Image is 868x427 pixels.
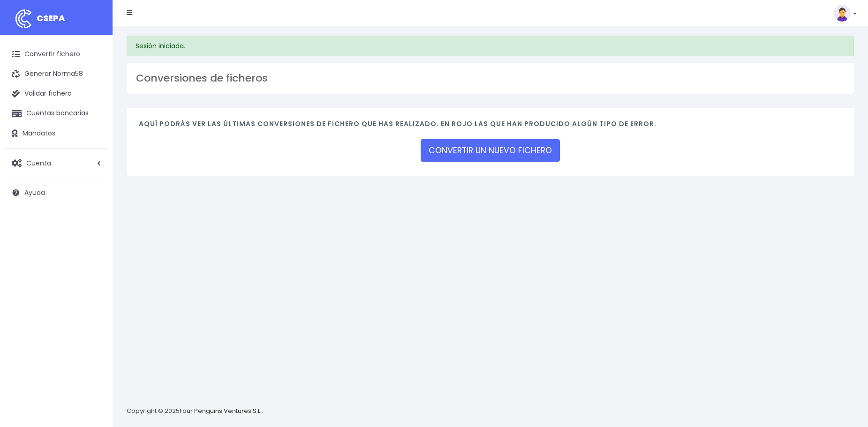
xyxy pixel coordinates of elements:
span: Ayuda [24,188,45,197]
a: Validar fichero [5,84,108,104]
p: Copyright © 2025 . [127,406,263,416]
a: Convertir fichero [5,45,108,64]
span: Cuenta [26,158,51,167]
a: Four Penguins Ventures S.L. [180,406,262,415]
img: logo [12,7,35,30]
a: Generar Norma58 [5,64,108,84]
div: Sesión iniciada. [127,36,854,56]
a: CONVERTIR UN NUEVO FICHERO [421,139,560,162]
img: profile [834,5,851,22]
a: Ayuda [5,183,108,202]
h3: Conversiones de ficheros [136,72,845,84]
span: CSEPA [37,12,65,24]
h4: Aquí podrás ver las últimas conversiones de fichero que has realizado. En rojo las que han produc... [139,120,842,133]
a: Cuentas bancarias [5,104,108,123]
a: Mandatos [5,124,108,143]
a: Cuenta [5,153,108,173]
